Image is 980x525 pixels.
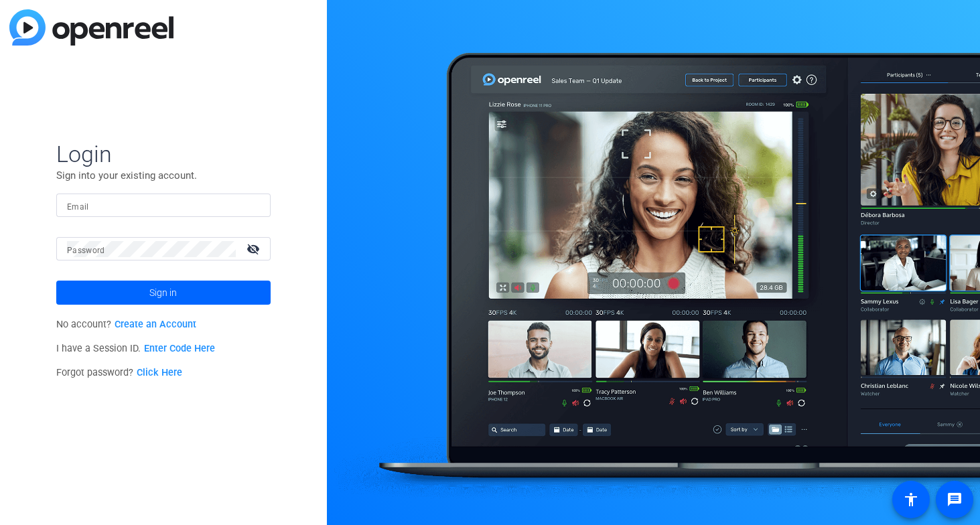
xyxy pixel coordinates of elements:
button: Sign in [56,281,271,305]
a: Click Here [137,367,182,378]
mat-label: Password [67,246,105,255]
mat-label: Email [67,202,89,212]
span: I have a Session ID. [56,343,215,354]
img: blue-gradient.svg [9,9,173,46]
a: Create an Account [115,319,196,330]
input: Enter Email Address [67,198,260,214]
a: Enter Code Here [144,343,215,354]
p: Sign into your existing account. [56,168,271,183]
span: No account? [56,319,196,330]
mat-icon: visibility_off [238,239,271,258]
span: Sign in [149,276,177,309]
span: Login [56,140,271,168]
mat-icon: message [947,492,963,508]
mat-icon: accessibility [903,492,919,508]
span: Forgot password? [56,367,182,378]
